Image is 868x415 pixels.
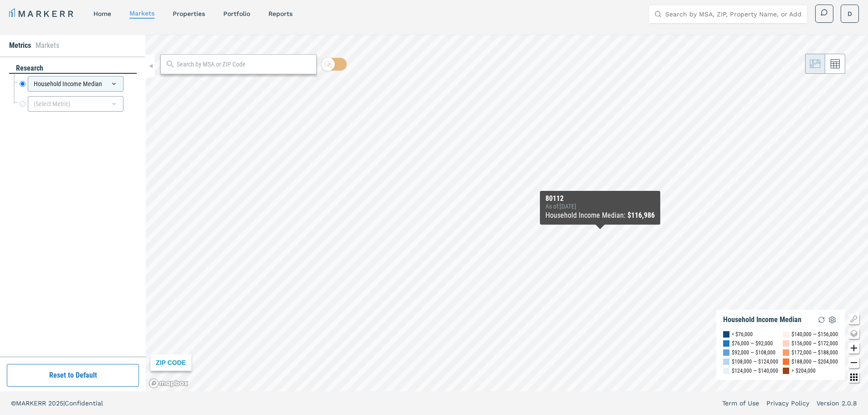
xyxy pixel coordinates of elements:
[848,357,859,368] button: Zoom out map button
[847,9,852,18] span: D
[7,364,139,387] button: Reset to Default
[16,400,48,407] span: MARKERR
[11,400,16,407] span: ©
[848,328,859,339] button: Change style map button
[9,63,137,74] div: research
[65,400,103,407] span: Confidential
[848,372,859,383] button: Other options map button
[791,348,838,357] div: $172,000 — $188,000
[732,339,773,348] div: $76,000 — $92,000
[848,313,859,324] button: Show/Hide Legend Map Button
[9,40,31,51] li: Metrics
[817,399,857,408] a: Version 2.0.8
[129,10,154,17] a: markets
[93,10,111,17] a: home
[791,357,838,366] div: $188,000 — $204,000
[665,5,802,23] input: Search by MSA, ZIP, Property Name, or Address
[36,40,59,51] li: Markets
[791,330,838,339] div: $140,000 — $156,000
[173,10,205,17] a: properties
[268,10,293,17] a: reports
[146,35,868,391] canvas: Map
[841,5,859,23] button: D
[9,7,75,20] a: MARKERR
[177,60,312,69] input: Search by MSA or ZIP Code
[791,366,816,375] div: > $204,000
[816,314,827,325] img: Reload Legend
[545,210,655,221] div: Household Income Median :
[732,348,776,357] div: $92,000 — $108,000
[827,314,838,325] img: Settings
[28,76,123,92] div: Household Income Median
[48,400,65,407] span: 2025 |
[149,378,189,389] a: Mapbox logo
[223,10,250,17] a: Portfolio
[28,96,123,112] div: (Select Metric)
[732,357,778,366] div: $108,000 — $124,000
[848,343,859,354] button: Zoom in map button
[722,399,759,408] a: Term of Use
[732,330,753,339] div: < $76,000
[791,339,838,348] div: $156,000 — $172,000
[723,315,801,324] div: Household Income Median
[627,211,655,220] b: $116,986
[732,366,778,375] div: $124,000 — $140,000
[545,195,655,221] div: Map Tooltip Content
[545,195,655,203] div: 80112
[150,354,191,371] div: ZIP CODE
[545,203,655,210] div: As of : [DATE]
[766,399,809,408] a: Privacy Policy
